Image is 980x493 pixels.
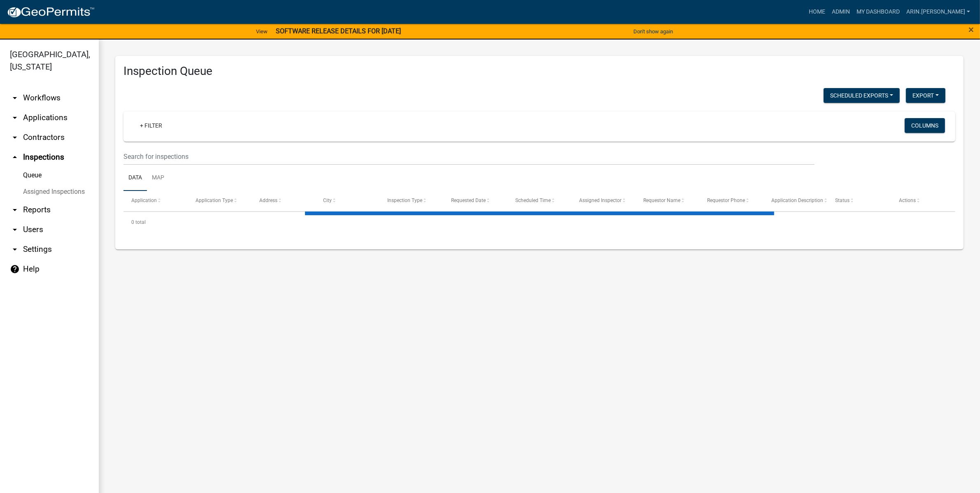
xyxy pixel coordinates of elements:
span: City [324,198,332,203]
datatable-header-cell: Scheduled Time [507,191,571,211]
span: Application Type [196,198,233,203]
span: Address [259,198,277,203]
input: Search for inspections [123,148,815,165]
i: arrow_drop_up [10,152,20,162]
i: arrow_drop_down [10,205,20,215]
i: arrow_drop_down [10,93,20,103]
i: help [10,264,20,274]
a: Home [805,4,829,20]
datatable-header-cell: Application Description [764,191,827,211]
span: Requested Date [451,198,486,203]
i: arrow_drop_down [10,133,20,142]
datatable-header-cell: Actions [891,191,955,211]
datatable-header-cell: Requestor Phone [699,191,763,211]
datatable-header-cell: Address [251,191,315,211]
datatable-header-cell: Assigned Inspector [571,191,635,211]
strong: SOFTWARE RELEASE DETAILS FOR [DATE] [276,27,401,35]
a: Data [123,165,147,191]
span: Requestor Phone [707,198,745,203]
a: + Filter [133,118,169,133]
button: Columns [905,118,945,133]
button: Close [968,25,974,35]
a: Admin [829,4,853,20]
a: View [253,25,271,38]
a: My Dashboard [853,4,903,20]
i: arrow_drop_down [10,225,20,235]
span: Inspection Type [387,198,422,203]
span: Requestor Name [643,198,680,203]
span: × [968,24,974,35]
a: arin.[PERSON_NAME] [903,4,973,20]
datatable-header-cell: Application Type [187,191,251,211]
span: Application Description [771,198,823,203]
i: arrow_drop_down [10,244,20,254]
div: 0 total [123,212,955,233]
datatable-header-cell: Status [827,191,891,211]
datatable-header-cell: Application [123,191,187,211]
datatable-header-cell: Requested Date [443,191,507,211]
span: Actions [899,198,916,203]
datatable-header-cell: City [315,191,379,211]
a: Map [147,165,169,191]
button: Don't show again [630,25,676,38]
button: Scheduled Exports [824,88,900,103]
span: Status [835,198,850,203]
datatable-header-cell: Requestor Name [635,191,699,211]
datatable-header-cell: Inspection Type [379,191,443,211]
span: Application [131,198,157,203]
button: Export [906,88,945,103]
h3: Inspection Queue [123,64,955,78]
span: Scheduled Time [515,198,551,203]
i: arrow_drop_down [10,113,20,123]
span: Assigned Inspector [579,198,622,203]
